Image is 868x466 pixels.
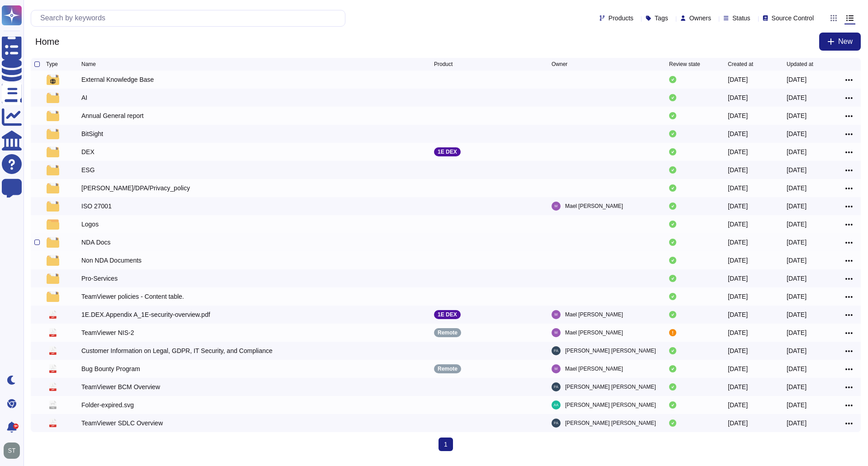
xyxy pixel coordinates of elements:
[47,273,59,284] img: folder
[438,366,458,372] p: Remote
[728,310,748,319] div: [DATE]
[728,93,748,102] div: [DATE]
[552,202,561,211] img: user
[565,310,623,319] span: Mael [PERSON_NAME]
[787,292,807,301] div: [DATE]
[565,364,623,373] span: Mael [PERSON_NAME]
[728,129,748,138] div: [DATE]
[787,274,807,283] div: [DATE]
[787,75,807,84] div: [DATE]
[565,419,656,428] span: [PERSON_NAME] [PERSON_NAME]
[669,61,700,67] span: Review state
[47,92,59,103] img: folder
[47,74,59,85] img: folder
[728,400,748,410] div: [DATE]
[81,310,210,319] div: 1E.DEX.Appendix A_1E-security-overview.pdf
[787,129,807,138] div: [DATE]
[81,292,184,301] div: TeamViewer policies - Content table.
[47,219,59,230] img: folder
[732,15,750,21] span: Status
[81,328,134,337] div: TeamViewer NIS-2
[438,149,457,155] p: 1E DEX
[609,15,633,21] span: Products
[438,312,457,317] p: 1E DEX
[787,364,807,373] div: [DATE]
[565,202,623,211] span: Mael [PERSON_NAME]
[728,202,748,211] div: [DATE]
[728,238,748,247] div: [DATE]
[787,184,807,193] div: [DATE]
[552,400,561,410] img: user
[47,146,59,157] img: folder
[81,382,160,391] div: TeamViewer BCM Overview
[787,310,807,319] div: [DATE]
[787,328,807,337] div: [DATE]
[4,442,20,459] img: user
[787,346,807,355] div: [DATE]
[728,220,748,229] div: [DATE]
[47,128,59,139] img: folder
[819,33,861,51] button: New
[434,61,453,67] span: Product
[47,183,59,193] img: folder
[552,364,561,373] img: user
[36,10,345,26] input: Search by keywords
[552,61,567,67] span: Owner
[728,75,748,84] div: [DATE]
[728,346,748,355] div: [DATE]
[787,202,807,211] div: [DATE]
[728,256,748,265] div: [DATE]
[81,184,190,193] div: [PERSON_NAME]/DPA/Privacy_policy
[81,238,111,247] div: NDA Docs
[552,328,561,337] img: user
[81,220,99,229] div: Logos
[787,256,807,265] div: [DATE]
[787,419,807,428] div: [DATE]
[81,400,134,410] div: Folder-expired.svg
[787,147,807,156] div: [DATE]
[787,400,807,410] div: [DATE]
[728,419,748,428] div: [DATE]
[728,328,748,337] div: [DATE]
[655,15,668,21] span: Tags
[787,93,807,102] div: [DATE]
[81,129,103,138] div: BitSight
[47,165,59,175] img: folder
[81,202,112,211] div: ISO 27001
[81,419,163,428] div: TeamViewer SDLC Overview
[439,438,453,451] span: 1
[81,274,118,283] div: Pro-Services
[81,165,95,174] div: ESG
[787,61,813,67] span: Updated at
[787,165,807,174] div: [DATE]
[787,111,807,120] div: [DATE]
[438,330,458,335] p: Remote
[81,93,87,102] div: AI
[81,111,144,120] div: Annual General report
[728,184,748,193] div: [DATE]
[728,61,753,67] span: Created at
[728,147,748,156] div: [DATE]
[787,238,807,247] div: [DATE]
[13,424,19,429] div: 9+
[81,61,96,67] span: Name
[81,364,140,373] div: Bug Bounty Program
[565,400,656,410] span: [PERSON_NAME] [PERSON_NAME]
[47,237,59,248] img: folder
[787,220,807,229] div: [DATE]
[552,310,561,319] img: user
[552,419,561,428] img: user
[728,382,748,391] div: [DATE]
[81,75,154,84] div: External Knowledge Base
[47,255,59,266] img: folder
[552,346,561,355] img: user
[47,110,59,121] img: folder
[565,382,656,391] span: [PERSON_NAME] [PERSON_NAME]
[47,291,59,302] img: folder
[689,15,711,21] span: Owners
[838,38,853,45] span: New
[81,147,94,156] div: DEX
[47,201,59,212] img: folder
[728,111,748,120] div: [DATE]
[565,346,656,355] span: [PERSON_NAME] [PERSON_NAME]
